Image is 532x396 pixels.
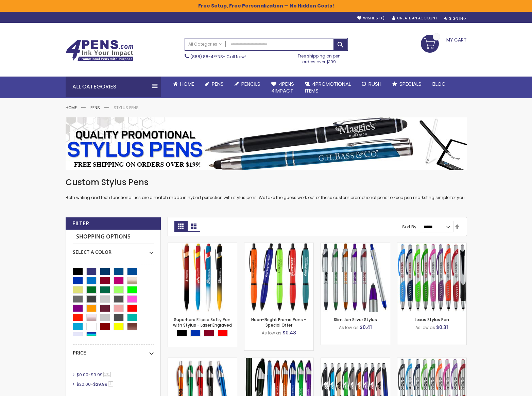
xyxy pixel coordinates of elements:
[334,317,377,323] a: Slim Jen Silver Stylus
[356,77,387,92] a: Rush
[212,80,224,87] span: Pens
[271,80,294,94] span: 4Pens 4impact
[339,325,359,330] span: As low as
[305,80,351,94] span: 4PROMOTIONAL ITEMS
[73,244,154,255] div: Select A Color
[368,80,381,87] span: Rush
[73,345,154,356] div: Price
[103,372,111,377] span: 131
[190,54,223,60] a: (888) 88-4PENS
[168,77,200,92] a: Home
[185,38,226,50] a: All Categories
[229,77,266,92] a: Pencils
[299,77,356,99] a: 4PROMOTIONALITEMS
[218,330,228,336] div: Red
[168,243,237,248] a: Superhero Ellipse Softy Pen with Stylus - Laser Engraved
[200,77,229,92] a: Pens
[436,324,448,331] span: $0.31
[266,77,299,99] a: 4Pens4impact
[108,381,113,386] span: 4
[321,358,390,363] a: Boston Stylus Pen
[244,243,313,312] img: Neon-Bright Promo Pens - Special Offer
[397,358,466,363] a: Boston Silver Stylus Pen
[75,381,116,387] a: $20.00-$29.994
[168,243,237,312] img: Superhero Ellipse Softy Pen with Stylus - Laser Engraved
[360,324,372,331] span: $0.41
[91,372,103,378] span: $9.99
[66,177,467,200] div: Both writing and tech functionalities are a match made in hybrid perfection with stylus pens. We ...
[262,330,281,336] span: As low as
[204,330,214,336] div: Burgundy
[427,77,451,92] a: Blog
[76,372,88,378] span: $0.00
[173,317,232,328] a: Superhero Ellipse Softy Pen with Stylus - Laser Engraved
[66,117,467,170] img: Stylus Pens
[291,51,348,64] div: Free shipping on pen orders over $199
[75,372,114,378] a: $0.00-$9.99131
[180,80,194,87] span: Home
[168,358,237,363] a: Promotional iSlimster Stylus Click Pen
[66,105,77,111] a: Home
[402,224,416,230] label: Sort By
[76,381,91,387] span: $20.00
[93,381,107,387] span: $29.99
[241,80,260,87] span: Pencils
[66,177,467,188] h1: Custom Stylus Pens
[244,358,313,363] a: TouchWrite Query Stylus Pen
[397,243,466,248] a: Lexus Stylus Pen
[177,330,187,336] div: Black
[190,54,246,60] span: - Call Now!
[72,220,89,227] strong: Filter
[321,243,390,248] a: Slim Jen Silver Stylus
[244,243,313,248] a: Neon-Bright Promo Pens - Special Offer
[251,317,306,328] a: Neon-Bright Promo Pens - Special Offer
[282,329,296,336] span: $0.48
[66,77,161,97] div: All Categories
[188,42,222,47] span: All Categories
[73,230,154,244] strong: Shopping Options
[415,325,435,330] span: As low as
[321,243,390,312] img: Slim Jen Silver Stylus
[415,317,449,323] a: Lexus Stylus Pen
[114,105,139,111] strong: Stylus Pens
[357,16,384,21] a: Wishlist
[432,80,446,87] span: Blog
[90,105,100,111] a: Pens
[444,16,466,21] div: Sign In
[190,330,201,336] div: Blue
[392,16,437,21] a: Create an Account
[399,80,422,87] span: Specials
[66,40,134,62] img: 4Pens Custom Pens and Promotional Products
[397,243,466,312] img: Lexus Stylus Pen
[387,77,427,92] a: Specials
[174,221,187,232] strong: Grid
